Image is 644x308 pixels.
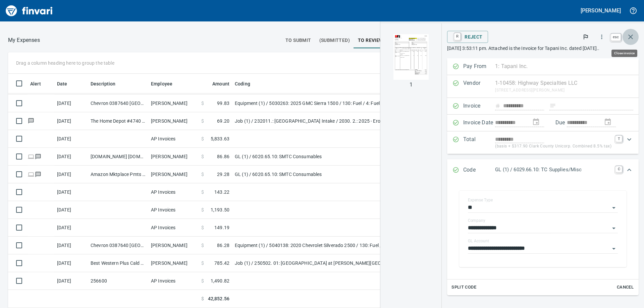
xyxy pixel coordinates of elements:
[148,148,199,166] td: [PERSON_NAME]
[217,242,229,249] span: 86.28
[4,3,54,19] img: Finvari
[232,237,400,254] td: Equipment (1) / 5040138: 2020 Chevrolet Silverado 2500 / 130: Fuel / 4: Fuel
[232,166,400,183] td: GL (1) / 6020.65.10: SMTC Consumables
[201,295,204,302] span: $
[581,7,621,14] h5: [PERSON_NAME]
[91,80,116,88] span: Description
[463,166,495,175] p: Code
[463,135,495,150] p: Total
[201,224,204,231] span: $
[235,80,259,88] span: Coding
[447,45,639,52] p: [DATE] 3:53:11 pm. Attached is the Invoice for Tapani Inc. dated [DATE]..
[148,237,199,254] td: [PERSON_NAME]
[54,130,88,148] td: [DATE]
[57,80,67,88] span: Date
[91,80,124,88] span: Description
[88,237,148,254] td: Chevron 0387640 [GEOGRAPHIC_DATA]
[54,148,88,166] td: [DATE]
[578,29,593,44] button: Flag
[495,143,611,150] p: (basis + $317.90 Clark County Unicorp. Combined 8.5% tax)
[468,219,485,223] label: Company
[451,284,476,291] span: Split Code
[148,272,199,290] td: AP Invoices
[217,118,229,124] span: 69.20
[201,171,204,178] span: $
[148,166,199,183] td: [PERSON_NAME]
[54,254,88,272] td: [DATE]
[88,166,148,183] td: Amazon Mktplace Pmts [DOMAIN_NAME][URL] WA
[148,201,199,219] td: AP Invoices
[148,254,199,272] td: [PERSON_NAME]
[88,95,148,112] td: Chevron 0387640 [GEOGRAPHIC_DATA]
[54,183,88,201] td: [DATE]
[495,166,611,174] p: GL (1) / 6029.66.10: TC Supplies/Misc
[285,36,311,45] span: To Submit
[609,224,619,233] button: Open
[235,80,250,88] span: Coding
[30,80,50,88] span: Alert
[447,31,488,43] button: RReject
[232,254,400,272] td: Job (1) / 250502. 01: [GEOGRAPHIC_DATA] at [PERSON_NAME][GEOGRAPHIC_DATA] Structures / 10011. .: ...
[148,219,199,237] td: AP Invoices
[454,33,461,40] a: R
[447,159,639,181] div: Expand
[609,244,619,253] button: Open
[54,237,88,254] td: [DATE]
[211,135,229,142] span: 5,833.63
[201,100,204,107] span: $
[201,189,204,195] span: $
[201,135,204,142] span: $
[16,60,114,66] p: Drag a column heading here to group the table
[358,36,383,45] span: To Review
[594,29,609,44] button: More
[148,130,199,148] td: AP Invoices
[88,112,148,130] td: The Home Depot #4740 [GEOGRAPHIC_DATA] WA
[148,112,199,130] td: [PERSON_NAME]
[611,34,621,41] a: esc
[201,242,204,249] span: $
[54,112,88,130] td: [DATE]
[579,5,623,16] button: [PERSON_NAME]
[30,80,41,88] span: Alert
[151,80,172,88] span: Employee
[204,80,229,88] span: Amount
[88,272,148,290] td: 256600
[232,148,400,166] td: GL (1) / 6020.65.10: SMTC Consumables
[609,203,619,212] button: Open
[201,260,204,266] span: $
[35,154,42,159] span: Has messages
[8,36,40,44] nav: breadcrumb
[88,148,148,166] td: [DOMAIN_NAME] [DOMAIN_NAME][URL] WA
[35,172,42,176] span: Has messages
[151,80,181,88] span: Employee
[148,183,199,201] td: AP Invoices
[8,36,40,44] p: My Expenses
[201,206,204,213] span: $
[214,224,229,231] span: 149.19
[616,284,634,291] span: Cancel
[54,201,88,219] td: [DATE]
[214,260,229,266] span: 785.42
[201,278,204,284] span: $
[615,166,622,173] a: C
[54,219,88,237] td: [DATE]
[54,272,88,290] td: [DATE]
[452,31,482,43] span: Reject
[54,95,88,112] td: [DATE]
[217,153,229,160] span: 86.86
[148,95,199,112] td: [PERSON_NAME]
[201,153,204,160] span: $
[232,112,400,130] td: Job (1) / 232011.: [GEOGRAPHIC_DATA] Intake / 2030. 2.: 2025 - Erosion Control Maintenance / 5: O...
[393,34,429,80] img: Page 1
[468,239,489,243] label: GL Account
[614,282,636,293] button: Cancel
[410,81,413,89] p: 1
[28,154,35,159] span: Online transaction
[450,282,478,293] button: Split Code
[212,80,229,88] span: Amount
[54,166,88,183] td: [DATE]
[319,36,350,45] span: (Submitted)
[447,181,639,295] div: Expand
[232,95,400,112] td: Equipment (1) / 5030263: 2025 GMC Sierra 1500 / 130: Fuel / 4: Fuel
